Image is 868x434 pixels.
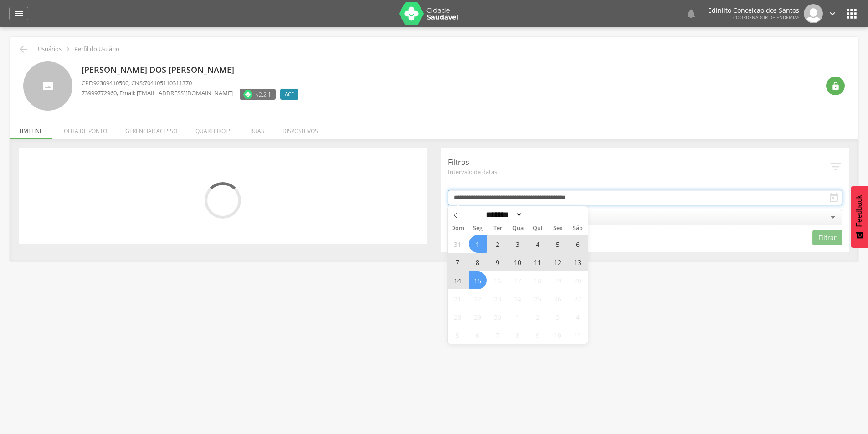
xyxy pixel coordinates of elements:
[827,9,837,19] i: 
[549,308,567,326] span: Outubro 3, 2025
[827,4,837,23] a: 
[38,46,62,53] p: Usuários
[489,271,507,289] span: Setembro 16, 2025
[509,326,527,344] span: Outubro 8, 2025
[489,235,507,253] span: Setembro 2, 2025
[529,271,547,289] span: Setembro 18, 2025
[467,225,488,231] span: Seg
[469,253,487,271] span: Setembro 8, 2025
[489,253,507,271] span: Setembro 9, 2025
[529,308,547,326] span: Outubro 2, 2025
[569,290,587,307] span: Setembro 27, 2025
[13,8,24,19] i: 
[549,271,567,289] span: Setembro 19, 2025
[549,290,567,307] span: Setembro 26, 2025
[285,91,294,98] span: ACE
[733,14,799,20] span: Coordenador de Endemias
[93,79,128,87] span: 92309410500
[469,308,487,326] span: Setembro 29, 2025
[509,290,527,307] span: Setembro 24, 2025
[569,308,587,326] span: Outubro 4, 2025
[469,326,487,344] span: Outubro 6, 2025
[82,64,303,76] p: [PERSON_NAME] dos [PERSON_NAME]
[549,326,567,344] span: Outubro 10, 2025
[449,271,467,289] span: Setembro 14, 2025
[509,253,527,271] span: Setembro 10, 2025
[568,225,588,231] span: Sáb
[569,235,587,253] span: Setembro 6, 2025
[708,7,799,14] p: Edinilto Conceicao dos Santos
[509,308,527,326] span: Outubro 1, 2025
[82,89,233,97] p: , Email: [EMAIL_ADDRESS][DOMAIN_NAME]
[509,235,527,253] span: Setembro 3, 2025
[18,44,29,55] i: 
[489,308,507,326] span: Setembro 30, 2025
[116,118,186,139] li: Gerenciar acesso
[448,225,468,231] span: Dom
[508,225,528,231] span: Qua
[9,7,28,20] a: 
[256,90,271,99] span: v2.2.1
[509,271,527,289] span: Setembro 17, 2025
[469,235,487,253] span: Setembro 1, 2025
[63,44,73,54] i: 
[74,46,119,53] p: Perfil do Usuário
[186,118,241,139] li: Quarteirões
[483,210,523,220] select: Month
[529,326,547,344] span: Outubro 9, 2025
[828,192,839,203] i: 
[448,168,829,176] span: Intervalo de datas
[569,271,587,289] span: Setembro 20, 2025
[529,253,547,271] span: Setembro 11, 2025
[549,253,567,271] span: Setembro 12, 2025
[469,290,487,307] span: Setembro 22, 2025
[569,326,587,344] span: Outubro 11, 2025
[469,271,487,289] span: Setembro 15, 2025
[273,118,327,139] li: Dispositivos
[241,118,273,139] li: Ruas
[448,157,829,168] p: Filtros
[144,79,192,87] span: 704105110311370
[449,235,467,253] span: Agosto 31, 2025
[851,186,868,248] button: Feedback - Mostrar pesquisa
[812,230,842,245] button: Filtrar
[449,326,467,344] span: Outubro 5, 2025
[829,160,842,174] i: 
[686,8,697,19] i: 
[528,225,548,231] span: Qui
[489,290,507,307] span: Setembro 23, 2025
[82,79,303,87] p: CPF: , CNS:
[52,118,116,139] li: Folha de ponto
[82,89,117,97] span: 73999772960
[855,195,863,227] span: Feedback
[489,326,507,344] span: Outubro 7, 2025
[549,235,567,253] span: Setembro 5, 2025
[569,253,587,271] span: Setembro 13, 2025
[844,6,859,21] i: 
[548,225,568,231] span: Sex
[449,308,467,326] span: Setembro 28, 2025
[529,235,547,253] span: Setembro 4, 2025
[831,82,840,91] i: 
[529,290,547,307] span: Setembro 25, 2025
[488,225,508,231] span: Ter
[523,210,553,220] input: Year
[686,4,697,23] a: 
[449,290,467,307] span: Setembro 21, 2025
[449,253,467,271] span: Setembro 7, 2025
